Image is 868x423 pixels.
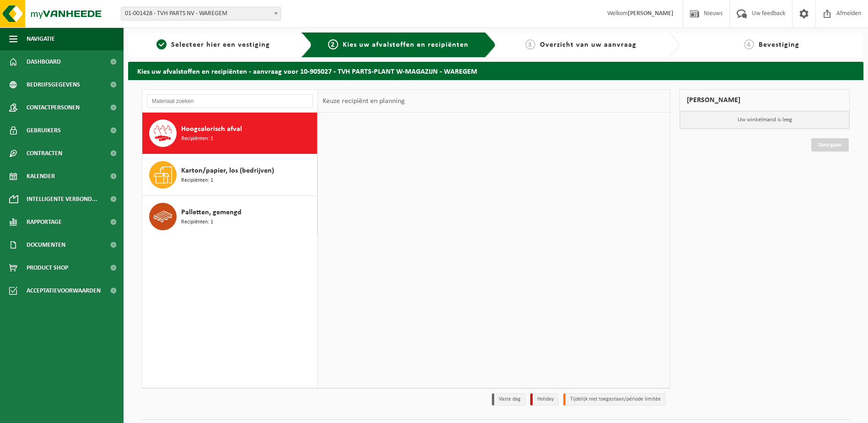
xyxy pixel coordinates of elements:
span: Dashboard [27,50,61,73]
span: 1 [156,39,167,49]
span: Contracten [27,142,62,165]
span: 2 [328,39,338,49]
span: 4 [744,39,754,49]
span: 3 [525,39,535,49]
div: Keuze recipiënt en planning [318,90,410,113]
span: Bevestiging [759,41,799,49]
button: Palletten, gemengd Recipiënten: 1 [142,196,318,237]
p: Uw winkelmand is leeg [680,111,849,129]
span: Recipiënten: 1 [181,176,213,185]
button: Hoogcalorisch afval Recipiënten: 1 [142,113,318,154]
span: Kalender [27,165,55,188]
span: Recipiënten: 1 [181,135,213,143]
span: Acceptatievoorwaarden [27,279,101,302]
span: Palletten, gemengd [181,207,242,218]
span: Contactpersonen [27,96,80,119]
span: Intelligente verbond... [27,188,97,211]
h2: Kies uw afvalstoffen en recipiënten - aanvraag voor 10-905027 - TVH PARTS-PLANT W-MAGAZIJN - WAREGEM [128,62,863,80]
span: Rapportage [27,211,62,233]
span: Karton/papier, los (bedrijven) [181,165,274,176]
li: Vaste dag [492,393,526,406]
button: Karton/papier, los (bedrijven) Recipiënten: 1 [142,154,318,196]
div: [PERSON_NAME] [679,89,850,111]
span: Overzicht van uw aanvraag [540,41,636,49]
span: Bedrijfsgegevens [27,73,80,96]
li: Holiday [530,393,559,406]
a: Doorgaan [811,138,849,152]
span: Selecteer hier een vestiging [171,41,270,49]
span: 01-001428 - TVH PARTS NV - WAREGEM [121,7,281,21]
li: Tijdelijk niet toegestaan/période limitée [563,393,666,406]
span: Product Shop [27,256,68,279]
span: Navigatie [27,27,55,50]
span: Gebruikers [27,119,61,142]
a: 1Selecteer hier een vestiging [133,39,294,50]
span: 01-001428 - TVH PARTS NV - WAREGEM [121,7,280,20]
strong: [PERSON_NAME] [628,10,674,17]
span: Hoogcalorisch afval [181,124,242,135]
span: Recipiënten: 1 [181,218,213,227]
span: Documenten [27,233,65,256]
span: Kies uw afvalstoffen en recipiënten [343,41,469,49]
input: Materiaal zoeken [147,94,313,108]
